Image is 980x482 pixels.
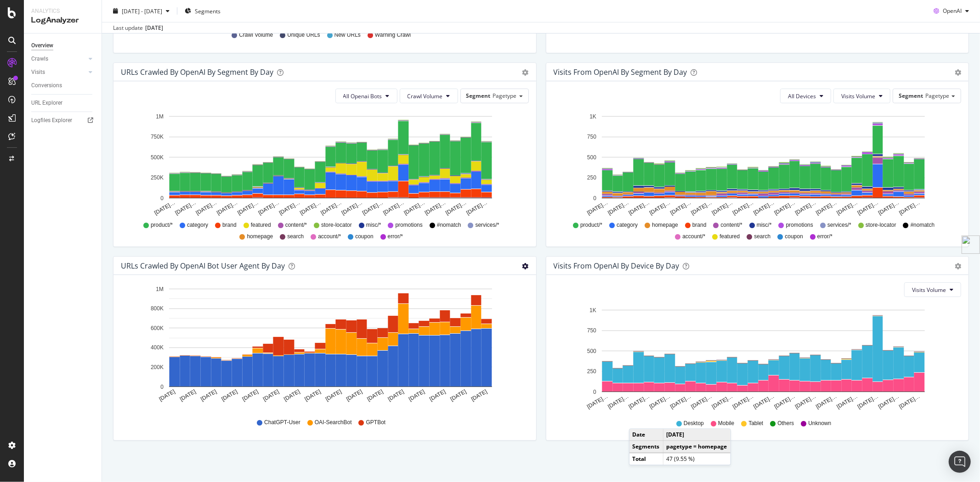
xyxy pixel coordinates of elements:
[145,24,163,32] div: [DATE]
[629,453,663,465] td: Total
[335,89,397,103] button: All Openai Bots
[587,348,596,354] text: 500
[748,420,763,427] span: Tablet
[31,67,45,77] div: Visits
[408,92,443,100] span: Crawl Volume
[925,92,949,100] span: Pagetype
[493,92,517,100] span: Pagetype
[777,420,794,427] span: Others
[587,154,596,161] text: 500
[904,282,961,297] button: Visits Volume
[321,221,352,229] span: store-locator
[151,174,164,181] text: 250K
[785,233,803,241] span: coupon
[721,221,742,229] span: content/*
[199,388,218,403] text: [DATE]
[31,116,72,125] div: Logfiles Explorer
[31,98,62,108] div: URL Explorer
[31,98,95,108] a: URL Explorer
[31,7,94,15] div: Analytics
[593,195,596,202] text: 0
[580,221,602,229] span: product/*
[262,388,280,403] text: [DATE]
[31,67,86,77] a: Visits
[179,388,197,403] text: [DATE]
[629,441,663,453] td: Segments
[366,419,386,426] span: GPTBot
[587,327,596,334] text: 750
[151,306,164,312] text: 800K
[617,221,638,229] span: category
[400,89,458,103] button: Crawl Volume
[239,31,273,39] span: Crawl Volume
[718,420,734,427] span: Mobile
[264,419,300,426] span: ChatGPT-User
[187,221,208,229] span: category
[554,261,680,270] div: Visits From OpenAI By Device By Day
[593,389,596,395] text: 0
[589,307,596,314] text: 1K
[788,92,816,100] span: All Devices
[899,92,923,100] span: Segment
[437,221,461,229] span: #nomatch
[692,221,707,229] span: brand
[334,31,361,39] span: New URLs
[955,263,961,269] div: gear
[195,7,221,15] span: Segments
[587,368,596,375] text: 250
[121,261,285,270] div: URLs Crawled by OpenAI bot User Agent By Day
[554,304,957,411] svg: A chart.
[31,41,95,50] a: Overview
[343,92,382,100] span: All Openai Bots
[151,154,164,161] text: 500K
[151,221,173,229] span: product/*
[221,388,239,403] text: [DATE]
[554,111,957,217] div: A chart.
[121,111,525,217] svg: A chart.
[754,233,770,241] span: search
[156,286,164,292] text: 1M
[151,134,164,140] text: 750K
[817,233,833,241] span: error/*
[31,81,95,90] a: Conversions
[31,41,53,50] div: Overview
[315,419,352,426] span: OAI-SearchBot
[930,4,973,18] button: OpenAI
[466,92,491,100] span: Segment
[911,221,935,229] span: #nomatch
[345,388,363,403] text: [DATE]
[151,345,164,351] text: 400K
[287,233,304,241] span: search
[222,221,237,229] span: brand
[31,54,86,64] a: Crawls
[366,221,381,229] span: misc/*
[589,113,596,120] text: 1K
[827,221,851,229] span: services/*
[156,113,164,120] text: 1M
[251,221,271,229] span: featured
[652,221,678,229] span: homepage
[285,221,307,229] span: content/*
[663,453,731,465] td: 47 (9.55 %)
[587,174,596,181] text: 250
[684,420,704,427] span: Desktop
[719,233,740,241] span: featured
[31,54,48,64] div: Crawls
[247,233,273,241] span: homepage
[283,388,301,403] text: [DATE]
[682,233,705,241] span: account/*
[757,221,772,229] span: misc/*
[808,420,831,427] span: Unknown
[962,235,980,254] img: side-widget.svg
[109,4,173,18] button: [DATE] - [DATE]
[121,282,525,410] svg: A chart.
[181,4,224,18] button: Segments
[912,286,946,294] span: Visits Volume
[949,451,971,473] div: Open Intercom Messenger
[31,81,62,90] div: Conversions
[160,384,164,390] text: 0
[629,429,663,441] td: Date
